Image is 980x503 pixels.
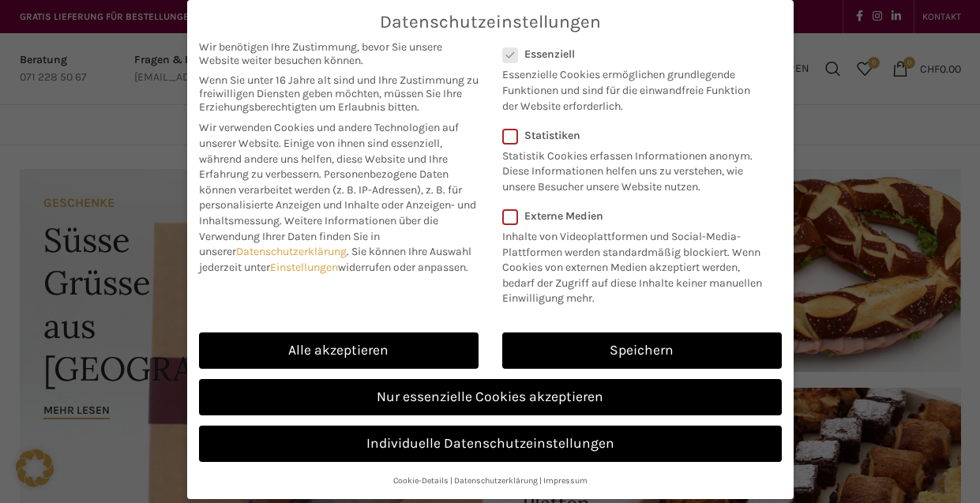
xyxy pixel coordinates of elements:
a: Datenschutzerklärung [236,245,347,258]
a: Nur essenzielle Cookies akzeptieren [199,379,782,415]
a: Individuelle Datenschutzeinstellungen [199,426,782,462]
a: Alle akzeptieren [199,332,479,369]
label: Essenziell [502,47,761,61]
span: Wir verwenden Cookies und andere Technologien auf unserer Website. Einige von ihnen sind essenzie... [199,121,459,181]
a: Speichern [502,332,782,369]
a: Impressum [543,475,588,486]
a: Cookie-Details [393,475,449,486]
span: Personenbezogene Daten können verarbeitet werden (z. B. IP-Adressen), z. B. für personalisierte A... [199,167,476,227]
span: Wir benötigen Ihre Zustimmung, bevor Sie unsere Website weiter besuchen können. [199,40,479,67]
span: Wenn Sie unter 16 Jahre alt sind und Ihre Zustimmung zu freiwilligen Diensten geben möchten, müss... [199,73,479,114]
p: Statistik Cookies erfassen Informationen anonym. Diese Informationen helfen uns zu verstehen, wie... [502,142,761,195]
p: Inhalte von Videoplattformen und Social-Media-Plattformen werden standardmäßig blockiert. Wenn Co... [502,223,772,306]
a: Einstellungen [270,261,338,274]
span: Datenschutzeinstellungen [380,12,601,32]
a: Datenschutzerklärung [454,475,538,486]
span: Sie können Ihre Auswahl jederzeit unter widerrufen oder anpassen. [199,245,471,274]
label: Externe Medien [502,209,772,223]
p: Essenzielle Cookies ermöglichen grundlegende Funktionen und sind für die einwandfreie Funktion de... [502,61,761,114]
label: Statistiken [502,129,761,142]
span: Weitere Informationen über die Verwendung Ihrer Daten finden Sie in unserer . [199,214,438,258]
